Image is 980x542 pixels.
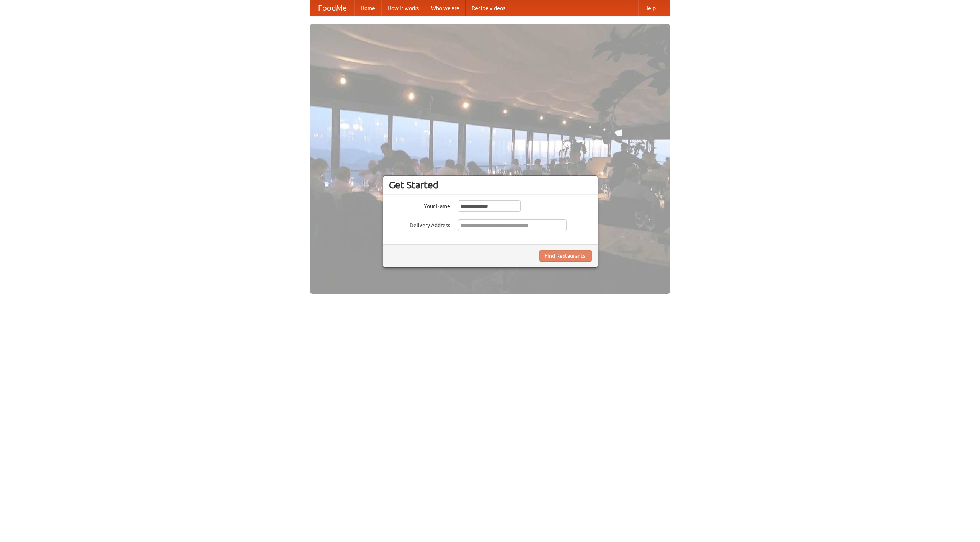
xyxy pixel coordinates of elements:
a: Help [638,0,662,16]
button: Find Restaurants! [539,250,592,262]
a: Recipe videos [465,0,511,16]
h3: Get Started [389,179,592,191]
label: Delivery Address [389,219,450,229]
a: How it works [381,0,425,16]
a: Who we are [425,0,465,16]
a: Home [354,0,381,16]
a: FoodMe [310,0,354,16]
label: Your Name [389,200,450,210]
